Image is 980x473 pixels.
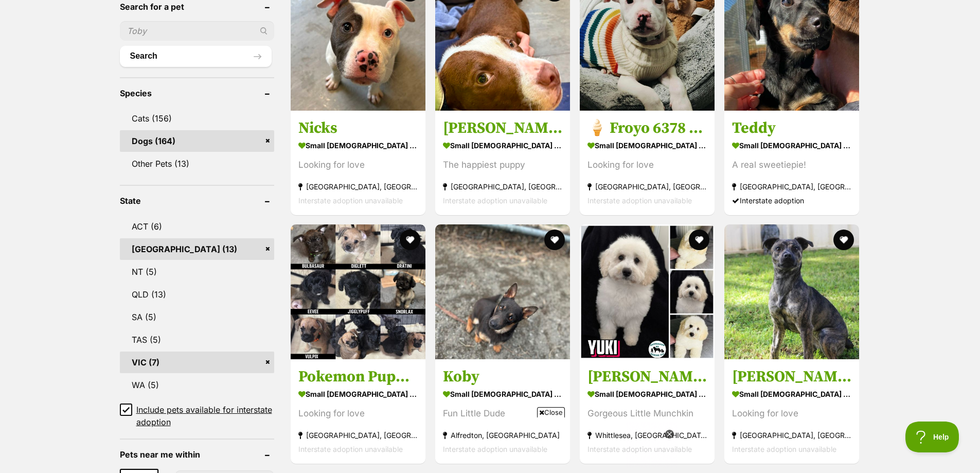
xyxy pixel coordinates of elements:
[587,157,707,171] div: Looking for love
[120,374,274,396] a: WA (5)
[587,196,692,204] span: Interstate adoption unavailable
[120,108,274,129] a: Cats (156)
[732,137,851,152] strong: small [DEMOGRAPHIC_DATA] Dog
[303,422,678,468] iframe: Advertisement
[120,46,272,66] button: Search
[587,137,707,152] strong: small [DEMOGRAPHIC_DATA] Dog
[120,21,274,41] input: Toby
[724,224,859,359] img: McQueen - Jack Russell Terrier x Staffordshire Terrier Dog
[120,404,274,428] a: Include pets available for interstate adoption
[435,110,570,215] a: [PERSON_NAME] small [DEMOGRAPHIC_DATA] Dog The happiest puppy [GEOGRAPHIC_DATA], [GEOGRAPHIC_DATA...
[443,118,562,137] h3: [PERSON_NAME]
[732,387,851,401] strong: small [DEMOGRAPHIC_DATA] Dog
[443,157,562,171] div: The happiest puppy
[443,179,562,193] strong: [GEOGRAPHIC_DATA], [GEOGRAPHIC_DATA]
[400,230,420,250] button: favourite
[587,118,707,137] h3: 🍦 Froyo 6378 🍦
[298,428,418,442] strong: [GEOGRAPHIC_DATA], [GEOGRAPHIC_DATA]
[120,130,274,152] a: Dogs (164)
[435,224,570,359] img: Koby - Chihuahua x Australian Kelpie Dog
[120,450,274,459] header: Pets near me within
[120,153,274,174] a: Other Pets (13)
[732,428,851,442] strong: [GEOGRAPHIC_DATA], [GEOGRAPHIC_DATA]
[298,196,403,204] span: Interstate adoption unavailable
[443,196,547,204] span: Interstate adoption unavailable
[587,407,707,421] div: Gorgeous Little Munchkin
[298,179,418,193] strong: [GEOGRAPHIC_DATA], [GEOGRAPHIC_DATA]
[587,179,707,193] strong: [GEOGRAPHIC_DATA], [GEOGRAPHIC_DATA]
[587,367,707,387] h3: [PERSON_NAME]
[580,224,715,359] img: Yuki - Bichon Frise Dog
[298,118,418,137] h3: Nicks
[298,407,418,421] div: Looking for love
[120,261,274,283] a: NT (5)
[724,359,859,464] a: [PERSON_NAME] small [DEMOGRAPHIC_DATA] Dog Looking for love [GEOGRAPHIC_DATA], [GEOGRAPHIC_DATA] ...
[136,404,274,428] span: Include pets available for interstate adoption
[443,367,562,387] h3: Koby
[120,284,274,305] a: QLD (13)
[544,230,565,250] button: favourite
[689,230,709,250] button: favourite
[732,407,851,421] div: Looking for love
[120,352,274,373] a: VIC (7)
[443,137,562,152] strong: small [DEMOGRAPHIC_DATA] Dog
[291,359,425,464] a: Pokemon Puppies small [DEMOGRAPHIC_DATA] Dog Looking for love [GEOGRAPHIC_DATA], [GEOGRAPHIC_DATA...
[732,193,851,207] div: Interstate adoption
[120,216,274,237] a: ACT (6)
[732,118,851,137] h3: Teddy
[732,179,851,193] strong: [GEOGRAPHIC_DATA], [GEOGRAPHIC_DATA]
[905,422,959,452] iframe: Help Scout Beacon - Open
[120,196,274,205] header: State
[724,110,859,215] a: Teddy small [DEMOGRAPHIC_DATA] Dog A real sweetiepie! [GEOGRAPHIC_DATA], [GEOGRAPHIC_DATA] Inters...
[298,157,418,171] div: Looking for love
[298,445,403,453] span: Interstate adoption unavailable
[732,367,851,387] h3: [PERSON_NAME]
[732,445,836,453] span: Interstate adoption unavailable
[732,157,851,171] div: A real sweetiepie!
[580,359,715,464] a: [PERSON_NAME] small [DEMOGRAPHIC_DATA] Dog Gorgeous Little Munchkin Whittlesea, [GEOGRAPHIC_DATA]...
[537,407,565,417] span: Close
[291,224,425,359] img: Pokemon Puppies - Poodle Dog
[120,89,274,98] header: Species
[120,2,274,11] header: Search for a pet
[120,238,274,260] a: [GEOGRAPHIC_DATA] (13)
[298,387,418,401] strong: small [DEMOGRAPHIC_DATA] Dog
[298,137,418,152] strong: small [DEMOGRAPHIC_DATA] Dog
[120,306,274,328] a: SA (5)
[834,230,854,250] button: favourite
[120,329,274,351] a: TAS (5)
[443,387,562,401] strong: small [DEMOGRAPHIC_DATA] Dog
[587,387,707,401] strong: small [DEMOGRAPHIC_DATA] Dog
[298,367,418,387] h3: Pokemon Puppies
[443,407,562,421] div: Fun Little Dude
[580,110,715,215] a: 🍦 Froyo 6378 🍦 small [DEMOGRAPHIC_DATA] Dog Looking for love [GEOGRAPHIC_DATA], [GEOGRAPHIC_DATA]...
[291,110,425,215] a: Nicks small [DEMOGRAPHIC_DATA] Dog Looking for love [GEOGRAPHIC_DATA], [GEOGRAPHIC_DATA] Intersta...
[435,359,570,464] a: Koby small [DEMOGRAPHIC_DATA] Dog Fun Little Dude Alfredton, [GEOGRAPHIC_DATA] Interstate adoptio...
